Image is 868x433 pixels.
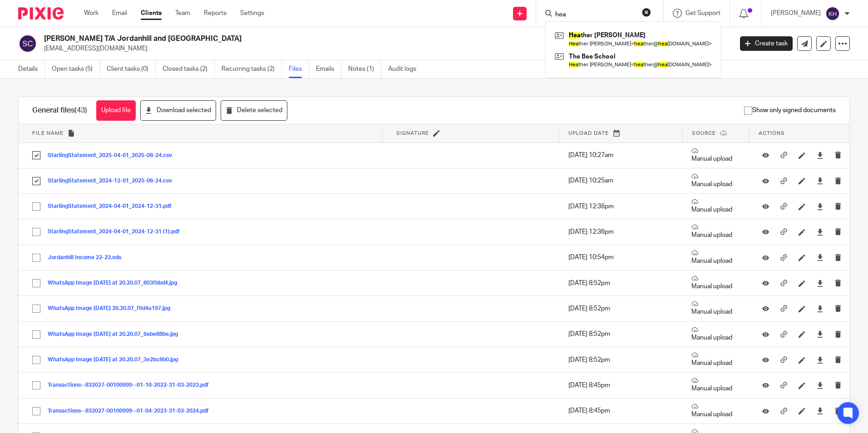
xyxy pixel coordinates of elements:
input: Select [28,351,45,369]
p: [DATE] 10:54pm [568,253,674,262]
p: [DATE] 8:45pm [568,381,674,390]
a: Audit logs [388,60,423,78]
a: Download [817,330,824,339]
span: Upload date [568,131,609,136]
span: File name [32,131,64,136]
a: Create task [740,36,793,51]
p: [EMAIL_ADDRESS][DOMAIN_NAME] [44,44,726,53]
button: Transactions--832027-00100999--01-04-2023-31-03-2024.pdf [48,408,216,414]
a: Notes (1) [348,60,381,78]
span: Get Support [686,10,720,16]
a: Client tasks (0) [107,60,156,78]
a: Download [817,176,824,185]
p: [DATE] 8:52pm [568,304,674,313]
span: Source [692,131,716,136]
p: [PERSON_NAME] [771,9,821,18]
button: Clear [642,8,651,17]
a: Emails [316,60,341,78]
span: (43) [74,107,87,114]
a: Download [817,253,824,262]
h2: [PERSON_NAME] T/A Jordanhill and [GEOGRAPHIC_DATA] [44,34,590,44]
img: svg%3E [825,6,840,21]
p: Manual upload [691,377,740,393]
a: Clients [141,9,162,18]
input: Select [28,198,45,215]
img: Pixie [18,7,64,20]
p: Manual upload [691,224,740,240]
p: [DATE] 12:36pm [568,227,674,236]
a: Download [817,202,824,211]
p: [DATE] 8:52pm [568,355,674,364]
p: [DATE] 12:36pm [568,202,674,211]
a: Recurring tasks (2) [222,60,282,78]
p: Manual upload [691,198,740,214]
input: Select [28,326,45,343]
input: Select [28,147,45,164]
a: Download [817,304,824,313]
button: Jordanhill Income 22-23.ods [48,255,128,261]
a: Closed tasks (2) [163,60,215,78]
p: [DATE] 10:27am [568,151,674,160]
button: Transactions--832027-00100999--01-10-2022-31-03-2023.pdf [48,382,216,389]
input: Select [28,275,45,292]
p: Manual upload [691,275,740,291]
a: Open tasks (5) [52,60,100,78]
input: Select [28,172,45,190]
a: Reports [204,9,227,18]
a: Download [817,406,824,415]
input: Select [28,249,45,266]
a: Email [112,9,127,18]
a: Details [18,60,45,78]
a: Team [175,9,190,18]
p: [DATE] 8:52pm [568,279,674,288]
input: Select [28,403,45,420]
a: Download [817,381,824,390]
a: Download [817,227,824,236]
a: Files [289,60,309,78]
p: [DATE] 8:45pm [568,406,674,415]
span: Show only signed documents [744,106,836,115]
img: svg%3E [18,34,37,53]
p: Manual upload [691,352,740,368]
input: Select [28,223,45,241]
p: Manual upload [691,403,740,419]
button: WhatsApp Image [DATE] at 20.20.07_3e2bc8b0.jpg [48,357,185,363]
button: WhatsApp Image [DATE] at 20.20.07_803fbbd4.jpg [48,280,184,286]
p: [DATE] 8:52pm [568,330,674,339]
a: Download [817,151,824,160]
p: [DATE] 10:25am [568,176,674,185]
p: Manual upload [691,148,740,163]
p: Manual upload [691,300,740,316]
input: Select [28,300,45,317]
p: Manual upload [691,173,740,189]
button: Upload file [96,100,136,121]
button: WhatsApp Image [DATE] at 20.20.07_6ebe88be.jpg [48,331,185,338]
p: Manual upload [691,326,740,342]
button: WhatsApp Image [DATE] 20.20.07_f0d4a197.jpg [48,305,177,312]
button: StarlingStatement_2024-12-01_2025-08-24.csv [48,178,179,184]
a: Download [817,279,824,288]
span: Signature [396,131,429,136]
button: Download selected [140,100,216,121]
button: Delete selected [221,100,287,121]
button: StarlingStatement_2024-04-01_2024-12-31 (1).pdf [48,229,187,235]
a: Work [84,9,99,18]
button: StarlingStatement_2024-04-01_2024-12-31.pdf [48,203,178,210]
a: Download [817,355,824,364]
h1: General files [32,106,87,115]
button: StarlingStatement_2025-04-01_2025-08-24.csv [48,153,179,159]
span: Actions [759,131,785,136]
input: Search [554,11,636,19]
input: Select [28,377,45,394]
p: Manual upload [691,250,740,266]
a: Settings [240,9,264,18]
